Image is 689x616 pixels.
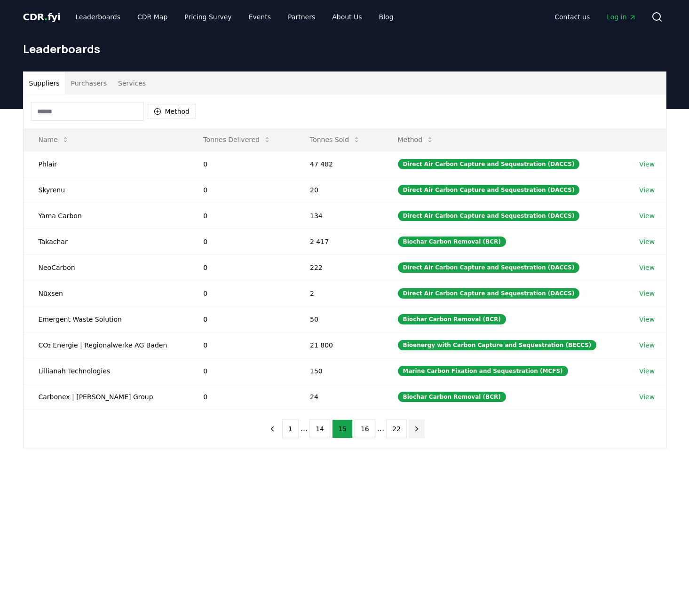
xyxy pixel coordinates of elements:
td: 21 800 [295,332,383,358]
td: 2 417 [295,229,383,254]
a: View [639,392,655,402]
button: previous page [264,419,280,438]
a: Log in [599,8,643,25]
td: 0 [188,358,295,384]
a: About Us [325,8,369,25]
button: 14 [309,419,330,438]
td: 0 [188,332,295,358]
td: CO₂ Energie | Regionalwerke AG Baden [24,332,189,358]
td: 150 [295,358,383,384]
td: 0 [188,229,295,254]
div: Biochar Carbon Removal (BCR) [398,237,506,247]
div: Direct Air Carbon Capture and Sequestration (DACCS) [398,159,580,169]
td: Lillianah Technologies [24,358,189,384]
button: Suppliers [24,72,65,95]
a: View [639,263,655,272]
td: 0 [188,384,295,410]
button: Method [148,104,196,119]
a: View [639,211,655,221]
button: Tonnes Delivered [196,130,278,149]
nav: Main [547,8,643,25]
div: Biochar Carbon Removal (BCR) [398,392,506,402]
a: Events [241,8,278,25]
a: Blog [372,8,401,25]
td: Takachar [24,229,189,254]
div: Direct Air Carbon Capture and Sequestration (DACCS) [398,262,580,273]
div: Direct Air Carbon Capture and Sequestration (DACCS) [398,288,580,299]
div: Biochar Carbon Removal (BCR) [398,314,506,324]
td: Skyrenu [24,177,189,203]
a: CDR Map [130,8,175,25]
td: Nūxsen [24,280,189,306]
td: 134 [295,203,383,229]
td: Carbonex | [PERSON_NAME] Group [24,384,189,410]
td: 2 [295,280,383,306]
a: View [639,159,655,169]
td: 20 [295,177,383,203]
td: 0 [188,280,295,306]
a: Partners [280,8,323,25]
span: Log in [607,12,636,22]
li: ... [377,423,384,434]
a: View [639,237,655,246]
a: Pricing Survey [177,8,239,25]
a: View [639,185,655,195]
a: View [639,340,655,350]
button: Purchasers [65,72,112,95]
button: 22 [386,419,407,438]
button: Name [31,130,77,149]
td: 0 [188,177,295,203]
button: 1 [282,419,299,438]
td: Emergent Waste Solution [24,306,189,332]
td: 0 [188,254,295,280]
button: Services [112,72,151,95]
td: Yama Carbon [24,203,189,229]
div: Direct Air Carbon Capture and Sequestration (DACCS) [398,211,580,221]
li: ... [301,423,308,434]
div: Bioenergy with Carbon Capture and Sequestration (BECCS) [398,340,597,350]
td: 24 [295,384,383,410]
button: Method [390,130,442,149]
button: 16 [355,419,375,438]
a: Leaderboards [68,8,128,25]
a: CDR.fyi [23,10,61,24]
a: View [639,315,655,324]
a: Contact us [547,8,597,25]
button: 15 [332,419,353,438]
td: 0 [188,306,295,332]
td: 47 482 [295,151,383,177]
div: Marine Carbon Fixation and Sequestration (MCFS) [398,366,568,376]
td: 0 [188,151,295,177]
td: 222 [295,254,383,280]
nav: Main [68,8,401,25]
a: View [639,289,655,298]
a: View [639,366,655,376]
span: . [44,11,48,23]
span: CDR fyi [23,11,61,23]
div: Direct Air Carbon Capture and Sequestration (DACCS) [398,185,580,195]
td: 50 [295,306,383,332]
h1: Leaderboards [23,41,666,56]
button: next page [409,419,425,438]
td: 0 [188,203,295,229]
td: Phlair [24,151,189,177]
td: NeoCarbon [24,254,189,280]
button: Tonnes Sold [302,130,368,149]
